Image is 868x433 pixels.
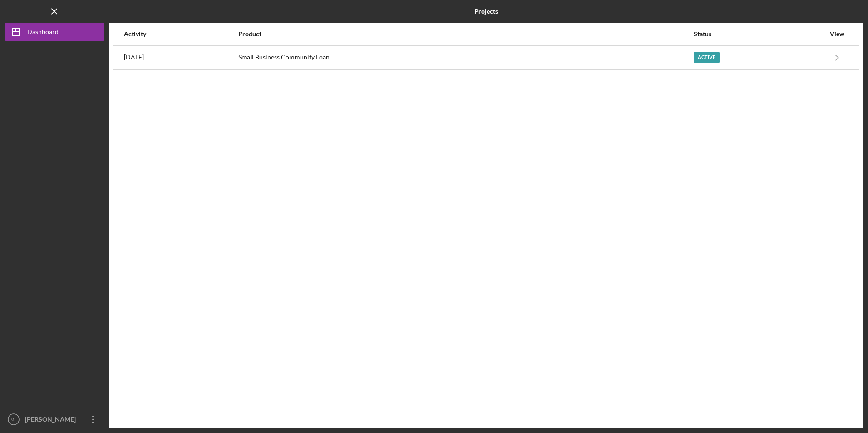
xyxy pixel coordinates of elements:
[474,8,498,15] b: Projects
[23,410,82,431] div: [PERSON_NAME]
[124,30,237,38] div: Activity
[5,410,104,428] button: ML[PERSON_NAME]
[5,23,104,41] button: Dashboard
[238,46,693,69] div: Small Business Community Loan
[826,30,848,38] div: View
[238,30,693,38] div: Product
[27,23,59,43] div: Dashboard
[10,417,17,422] text: ML
[124,54,144,61] time: 2025-09-18 21:21
[694,52,720,63] div: Active
[694,30,825,38] div: Status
